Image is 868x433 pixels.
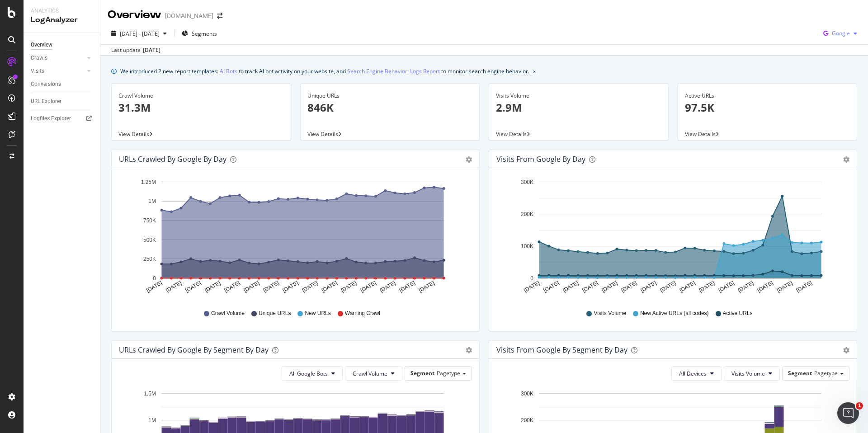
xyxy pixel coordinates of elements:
text: 300K [521,391,533,397]
text: 300K [521,179,533,185]
text: [DATE] [359,280,377,294]
text: [DATE] [717,280,736,294]
text: 250K [143,256,156,262]
text: 1.25M [141,179,156,185]
button: Visits Volume [724,366,780,381]
div: URL Explorer [31,97,61,106]
button: close banner [531,65,538,78]
div: Logfiles Explorer [31,114,71,123]
button: All Google Bots [282,366,343,381]
text: [DATE] [795,280,813,294]
div: Crawls [31,53,47,63]
svg: A chart. [119,175,472,301]
span: 1 [856,402,863,409]
div: We introduced 2 new report templates: to track AI bot activity on your website, and to monitor se... [120,66,529,76]
div: [DOMAIN_NAME] [165,11,213,20]
p: 846K [307,100,473,115]
a: AI Bots [220,66,237,76]
span: All Devices [679,370,707,377]
iframe: Intercom live chat [837,402,859,424]
text: [DATE] [243,280,261,294]
text: 100K [521,243,533,249]
span: View Details [496,130,527,138]
a: Search Engine Behavior: Logs Report [347,66,440,76]
span: New URLs [305,310,330,317]
a: Logfiles Explorer [31,114,94,123]
div: Conversions [31,80,61,89]
text: 1.5M [144,391,156,397]
div: Overview [31,40,52,50]
text: [DATE] [223,280,241,294]
span: [DATE] - [DATE] [120,30,160,38]
text: [DATE] [340,280,358,294]
div: [DATE] [143,46,160,54]
text: [DATE] [145,280,163,294]
div: arrow-right-arrow-left [217,13,222,19]
text: [DATE] [165,280,183,294]
div: Visits from Google by day [496,155,585,164]
text: 500K [143,237,156,243]
div: gear [466,156,472,163]
div: LogAnalyzer [31,15,93,25]
p: 2.9M [496,100,661,115]
a: Visits [31,66,85,76]
text: 200K [521,417,533,424]
text: [DATE] [321,280,339,294]
div: Active URLs [685,92,850,100]
span: Unique URLs [259,310,291,317]
div: gear [466,347,472,353]
span: Pagetype [437,369,460,377]
div: URLs Crawled by Google By Segment By Day [119,345,269,354]
span: Visits Volume [731,370,765,377]
text: 0 [153,275,156,282]
text: [DATE] [379,280,397,294]
text: [DATE] [418,280,436,294]
span: View Details [307,130,338,138]
span: Segment [410,369,434,377]
span: Google [832,29,850,37]
span: New Active URLs (all codes) [640,310,708,317]
div: info banner [111,66,857,76]
text: [DATE] [756,280,774,294]
text: 0 [530,275,533,282]
div: Visits Volume [496,92,661,100]
text: 1M [148,198,156,205]
text: [DATE] [203,280,222,294]
p: 31.3M [118,100,284,115]
span: Segments [192,30,217,38]
text: [DATE] [282,280,300,294]
text: [DATE] [776,280,794,294]
span: Crawl Volume [211,310,245,317]
span: Warning Crawl [345,310,380,317]
button: Segments [178,26,221,41]
div: URLs Crawled by Google by day [119,155,226,164]
div: gear [843,347,849,353]
text: [DATE] [262,280,280,294]
text: [DATE] [184,280,202,294]
div: Unique URLs [307,92,473,100]
button: Google [820,26,861,41]
div: Crawl Volume [118,92,284,100]
a: URL Explorer [31,97,94,106]
div: Visits from Google By Segment By Day [496,345,627,354]
text: [DATE] [620,280,638,294]
text: [DATE] [640,280,658,294]
text: [DATE] [398,280,416,294]
span: Active URLs [723,310,753,317]
div: Analytics [31,7,93,15]
svg: A chart. [496,175,849,301]
span: Visits Volume [594,310,626,317]
a: Overview [31,40,94,50]
button: [DATE] - [DATE] [108,26,170,41]
a: Crawls [31,53,85,63]
span: Crawl Volume [353,370,387,377]
div: Overview [108,7,161,23]
div: gear [843,156,849,163]
span: View Details [118,130,149,138]
span: View Details [685,130,716,138]
text: 1M [148,417,156,424]
text: [DATE] [561,280,580,294]
text: [DATE] [659,280,677,294]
